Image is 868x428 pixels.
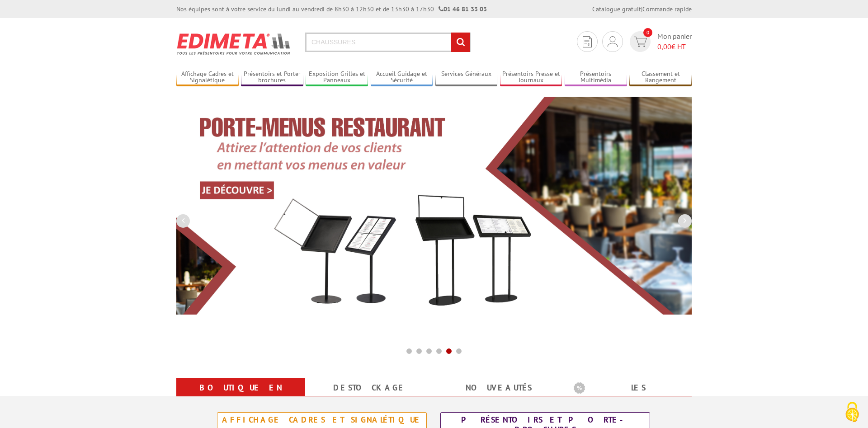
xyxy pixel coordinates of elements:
[629,70,692,85] a: Classement et Rangement
[627,31,692,52] a: devis rapide 0 Mon panier 0,00€ HT
[657,31,692,52] span: Mon panier
[305,33,471,52] input: Rechercher un produit ou une référence...
[241,70,303,85] a: Présentoirs et Porte-brochures
[841,401,863,423] img: Cookies (fenêtre modale)
[371,70,433,85] a: Accueil Guidage et Sécurité
[657,42,671,51] span: 0,00
[574,380,687,398] b: Les promotions
[583,36,592,47] img: devis rapide
[642,5,692,13] a: Commande rapide
[565,70,627,85] a: Présentoirs Multimédia
[451,33,470,52] input: rechercher
[445,380,552,396] a: nouveautés
[634,37,647,47] img: devis rapide
[220,415,424,425] div: Affichage Cadres et Signalétique
[592,5,692,14] div: |
[316,380,423,396] a: Destockage
[500,70,562,85] a: Présentoirs Presse et Journaux
[592,5,641,13] a: Catalogue gratuit
[187,380,294,412] a: Boutique en ligne
[176,5,487,14] div: Nos équipes sont à votre service du lundi au vendredi de 8h30 à 12h30 et de 13h30 à 17h30
[836,397,868,428] button: Cookies (fenêtre modale)
[608,36,618,47] img: devis rapide
[306,70,368,85] a: Exposition Grilles et Panneaux
[435,70,498,85] a: Services Généraux
[176,27,292,61] img: Présentoir, panneau, stand - Edimeta - PLV, affichage, mobilier bureau, entreprise
[176,70,239,85] a: Affichage Cadres et Signalétique
[574,380,681,412] a: Les promotions
[657,42,692,52] span: € HT
[643,28,652,37] span: 0
[439,5,487,13] strong: 01 46 81 33 03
